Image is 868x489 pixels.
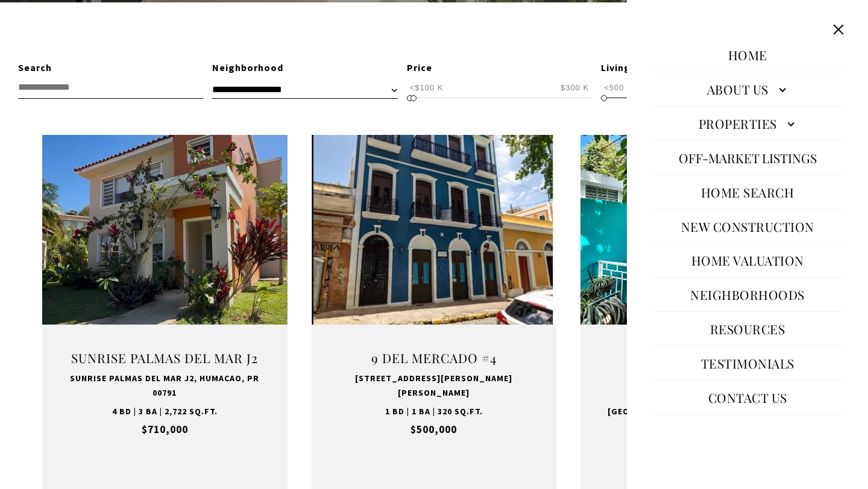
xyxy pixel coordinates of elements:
[675,212,820,241] a: New Construction
[684,280,811,309] a: Neighborhoods
[704,314,791,343] a: Resources
[407,60,592,76] div: Price
[702,383,793,412] a: Contact Us
[15,74,172,97] span: I agree to be contacted by [PERSON_NAME] International Real Estate PR via text, call & email. To ...
[13,39,174,47] div: Call or text [DATE], we are here to help!
[558,82,592,93] span: $300 K
[651,109,844,138] a: Properties
[695,349,800,378] a: Testimonials
[13,27,174,36] div: Do you have questions?
[685,246,810,275] a: Home Valuation
[695,178,800,207] a: Home Search
[673,143,823,172] button: Off-Market Listings
[212,60,397,76] div: Neighborhood
[407,82,447,93] span: <$100 K
[49,57,150,69] span: [PHONE_NUMBER]
[827,18,850,41] button: Close this option
[722,40,773,69] a: Home
[651,75,844,104] a: About Us
[18,60,203,76] div: Search
[601,60,786,76] div: Living Area
[601,82,645,93] span: <500 sqft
